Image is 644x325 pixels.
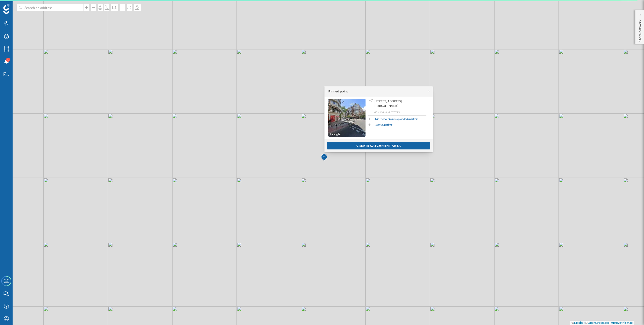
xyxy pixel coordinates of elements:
p: Store network [637,18,642,42]
span: 1 [7,57,9,62]
img: Marker [321,152,327,162]
a: Mapbox [574,321,585,324]
a: Create marker [375,123,392,127]
p: 40.421468, -3.675785 [374,111,426,114]
span: [STREET_ADDRESS][PERSON_NAME] [375,99,425,108]
a: Improve this map [610,321,633,324]
div: © © [570,321,634,325]
img: Geoblink Logo [3,4,10,14]
div: Pinned point [328,89,348,94]
span: Assistance [10,4,34,8]
a: Add marker to my uploaded markers [375,117,418,121]
a: OpenStreetMap [588,321,609,324]
img: streetview [328,99,366,137]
